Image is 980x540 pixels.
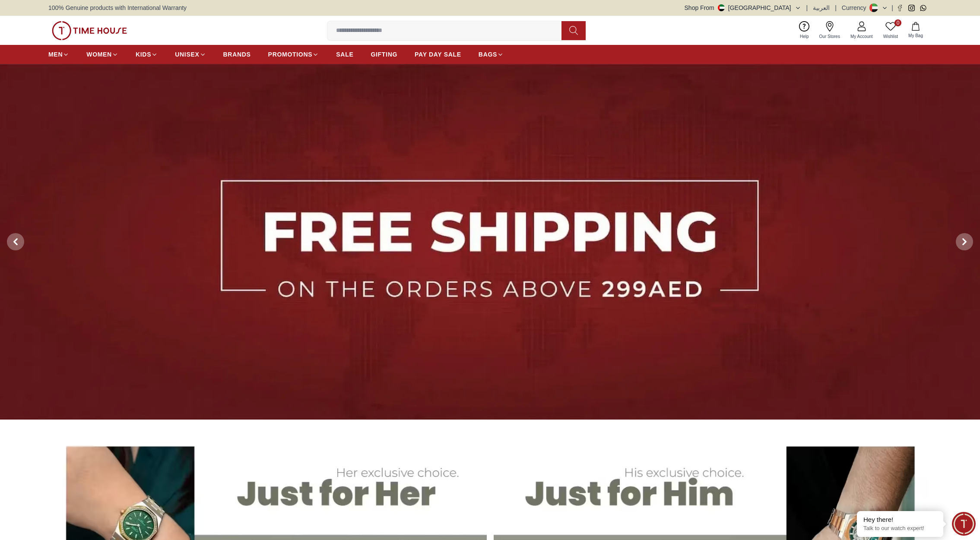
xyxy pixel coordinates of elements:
[952,512,976,536] div: Chat Widget
[86,47,118,62] a: WOMEN
[718,4,725,11] img: United Arab Emirates
[835,3,837,12] span: |
[796,33,812,40] span: Help
[479,47,504,62] a: BAGS
[136,47,158,62] a: KIDS
[371,47,397,62] a: GIFTING
[479,50,497,59] span: BAGS
[878,19,903,41] a: 0Wishlist
[847,33,876,40] span: My Account
[175,50,199,59] span: UNISEX
[48,3,187,12] span: 100% Genuine products with International Warranty
[223,47,251,62] a: BRANDS
[48,47,69,62] a: MEN
[842,3,870,12] div: Currency
[894,19,901,26] span: 0
[806,3,808,12] span: |
[920,5,926,11] a: Whatsapp
[863,515,937,524] div: Hey there!
[816,33,844,40] span: Our Stores
[814,19,845,41] a: Our Stores
[175,47,206,62] a: UNISEX
[371,50,397,59] span: GIFTING
[268,47,319,62] a: PROMOTIONS
[223,50,251,59] span: BRANDS
[795,19,814,41] a: Help
[880,33,901,40] span: Wishlist
[903,20,928,41] button: My Bag
[52,21,127,40] img: ...
[908,5,915,11] a: Instagram
[415,47,461,62] a: PAY DAY SALE
[48,50,63,59] span: MEN
[86,50,112,59] span: WOMEN
[813,3,830,12] button: العربية
[897,5,903,11] a: Facebook
[891,3,893,12] span: |
[415,50,461,59] span: PAY DAY SALE
[336,47,353,62] a: SALE
[268,50,313,59] span: PROMOTIONS
[336,50,353,59] span: SALE
[905,32,926,39] span: My Bag
[863,525,937,532] p: Talk to our watch expert!
[136,50,151,59] span: KIDS
[685,3,801,12] button: Shop From[GEOGRAPHIC_DATA]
